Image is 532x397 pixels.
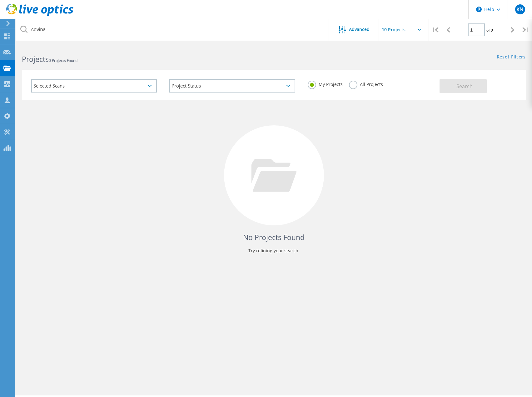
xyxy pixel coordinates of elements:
div: | [519,19,532,41]
h4: No Projects Found [28,232,520,243]
svg: \n [476,7,482,12]
label: All Projects [349,81,383,87]
a: Reset Filters [497,55,526,60]
span: of 0 [486,28,493,33]
span: Advanced [349,27,370,32]
button: Search [440,79,487,93]
input: Search projects by name, owner, ID, company, etc [16,19,329,41]
span: KN [516,7,524,12]
label: My Projects [308,81,343,87]
div: Project Status [169,79,295,93]
a: Live Optics Dashboard [6,13,73,18]
span: Search [456,83,473,90]
div: | [429,19,442,41]
p: Try refining your search. [28,246,520,256]
div: Selected Scans [31,79,157,93]
span: 0 Projects Found [49,58,77,63]
b: Projects [22,54,49,64]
